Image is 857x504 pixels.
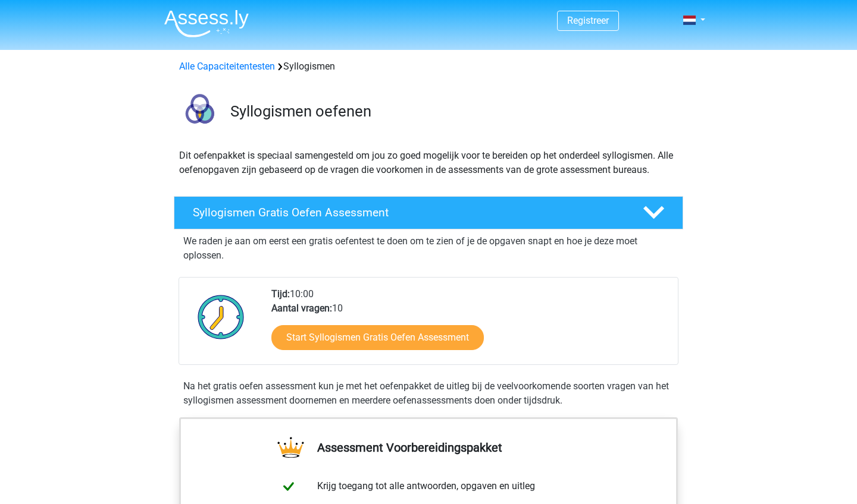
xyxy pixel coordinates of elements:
[169,196,688,229] a: Syllogismen Gratis Oefen Assessment
[271,303,332,314] b: Aantal vragen:
[567,15,609,26] a: Registreer
[179,61,275,72] a: Alle Capaciteitentesten
[271,288,290,300] b: Tijd:
[179,379,678,408] div: Na het gratis oefen assessment kun je met het oefenpakket de uitleg bij de veelvoorkomende soorte...
[191,287,251,346] img: Klok
[193,206,624,219] h4: Syllogismen Gratis Oefen Assessment
[164,10,249,37] img: Assessly
[174,88,225,138] img: syllogismen
[230,102,674,121] h3: Syllogismen oefenen
[183,234,674,263] p: We raden je aan om eerst een gratis oefentest te doen om te zien of je de opgaven snapt en hoe je...
[271,325,484,350] a: Start Syllogismen Gratis Oefen Assessment
[179,149,678,177] p: Dit oefenpakket is speciaal samengesteld om jou zo goed mogelijk voor te bereiden op het onderdee...
[174,59,683,74] div: Syllogismen
[262,287,677,364] div: 10:00 10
